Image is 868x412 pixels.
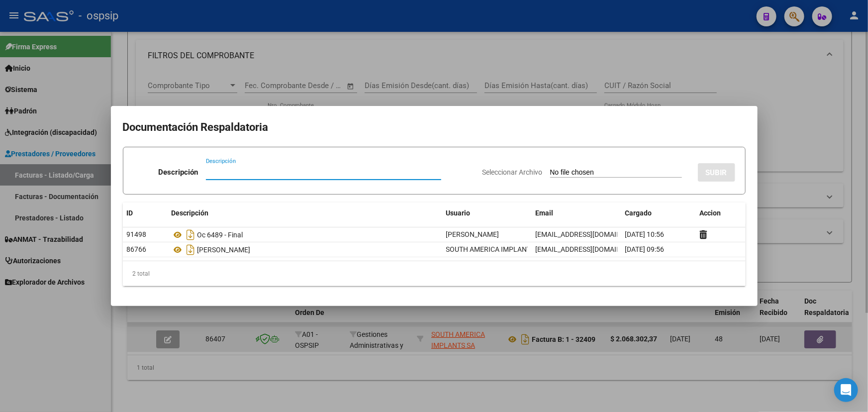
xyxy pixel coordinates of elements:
[158,167,198,178] p: Descripción
[696,203,746,224] datatable-header-cell: Accion
[185,242,197,258] i: Descargar documento
[536,230,646,238] span: [EMAIL_ADDRESS][DOMAIN_NAME]
[532,203,621,224] datatable-header-cell: Email
[706,168,727,177] span: SUBIR
[123,118,746,137] h2: Documentación Respaldatoria
[172,209,209,217] span: Descripción
[123,203,168,224] datatable-header-cell: ID
[172,242,438,258] div: [PERSON_NAME]
[442,203,532,224] datatable-header-cell: Usuario
[168,203,442,224] datatable-header-cell: Descripción
[621,203,696,224] datatable-header-cell: Cargado
[625,209,652,217] span: Cargado
[127,209,133,217] span: ID
[185,227,197,243] i: Descargar documento
[536,209,554,217] span: Email
[446,209,471,217] span: Usuario
[127,230,147,238] span: 91498
[536,245,646,253] span: [EMAIL_ADDRESS][DOMAIN_NAME]
[625,230,665,238] span: [DATE] 10:56
[698,163,735,182] button: SUBIR
[834,378,858,402] div: Open Intercom Messenger
[446,230,499,238] span: [PERSON_NAME]
[446,245,549,253] span: SOUTH AMERICA IMPLANTS SA -
[625,245,665,253] span: [DATE] 09:56
[172,227,438,243] div: Oc 6489 - Final
[700,209,721,217] span: Accion
[123,261,746,286] div: 2 total
[482,168,543,176] span: Seleccionar Archivo
[127,245,147,253] span: 86766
